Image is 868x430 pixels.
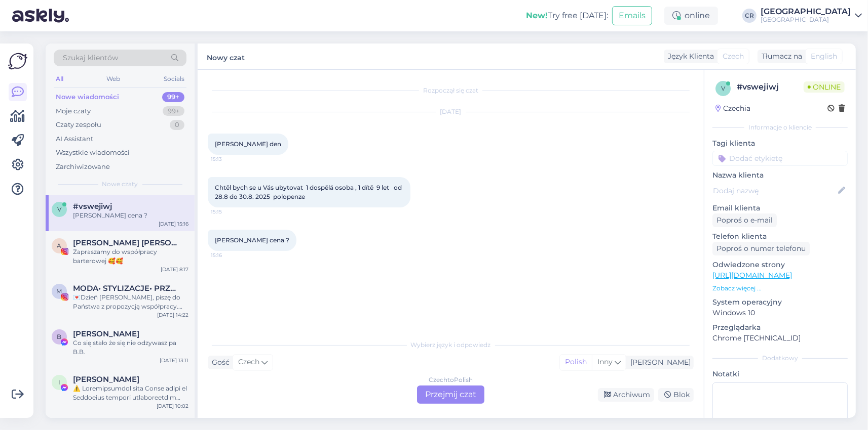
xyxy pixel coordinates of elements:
span: MODA• STYLIZACJE• PRZEGLĄDY KOLEKCJI [73,284,178,293]
img: Askly Logo [8,52,27,71]
input: Dodać etykietę [712,151,848,166]
input: Dodaj nazwę [713,185,836,196]
div: [DATE] 14:22 [157,311,188,319]
div: [GEOGRAPHIC_DATA] [761,8,851,16]
div: [DATE] 10:02 [157,402,188,410]
p: Nazwa klienta [712,170,848,181]
span: v [57,205,61,213]
span: Igor Jafar [73,375,139,384]
span: B [57,333,62,340]
a: [GEOGRAPHIC_DATA][GEOGRAPHIC_DATA] [761,8,862,24]
div: Wybierz język i odpowiedz [208,340,694,350]
div: [PERSON_NAME] cena ? [73,211,188,220]
div: AI Assistant [56,134,93,144]
div: Rozpoczął się czat [208,86,694,95]
p: Tagi klienta [712,138,848,149]
div: [PERSON_NAME] [626,357,691,368]
div: 99+ [162,92,184,102]
p: Email klienta [712,203,848,213]
div: [DATE] 13:11 [160,357,188,364]
p: Odwiedzone strony [712,260,848,270]
div: # vswejiwj [737,81,804,93]
span: Szukaj klientów [63,53,118,63]
span: Chtěl bych se u Vás ubytovat 1 dospělá osoba , 1 dítě 9 let od 28.8 do 30.8. 2025 polopenze [215,184,405,200]
div: 99+ [163,106,184,116]
div: Socials [162,72,186,85]
div: CR [742,9,757,23]
p: Chrome [TECHNICAL_ID] [712,333,848,343]
div: Moje czaty [56,106,91,116]
p: System operacyjny [712,297,848,308]
span: Inny [597,357,613,366]
div: Co się stało że się nie odzywasz pa B.B. [73,338,188,357]
div: online [664,7,718,25]
div: Zapraszamy do współpracy barterowej 🥰🥰 [73,247,188,266]
span: #vswejiwj [73,202,112,211]
span: 15:16 [211,251,249,259]
div: Archiwum [598,388,654,402]
div: Język Klienta [664,51,714,62]
div: All [54,72,65,85]
span: 15:13 [211,155,249,163]
span: A [57,242,62,249]
p: Przeglądarka [712,322,848,333]
a: [URL][DOMAIN_NAME] [712,271,792,280]
div: Poproś o numer telefonu [712,242,810,255]
div: Czechia [715,103,750,114]
div: [DATE] [208,107,694,116]
div: Blok [658,388,694,402]
span: Czech [723,51,744,62]
div: [GEOGRAPHIC_DATA] [761,16,851,24]
p: Zobacz więcej ... [712,284,848,293]
div: Zarchiwizowane [56,162,110,172]
div: [DATE] 8:17 [161,266,188,273]
span: Online [804,81,845,93]
div: Tłumacz na [758,51,802,62]
span: 15:15 [211,208,249,216]
div: Czech to Polish [429,375,473,384]
span: [PERSON_NAME] cena ? [215,236,289,244]
div: Informacje o kliencie [712,123,848,132]
div: Web [105,72,123,85]
div: Wszystkie wiadomości [56,148,130,158]
div: Polish [560,355,592,370]
div: 💌Dzień [PERSON_NAME], piszę do Państwa z propozycją współpracy. Chętnie odwiedziłabym Państwa hot... [73,293,188,311]
span: Anna Żukowska Ewa Adamczewska BLIŹNIACZKI • Bóg • rodzina • dom [73,238,178,247]
button: Emails [612,6,652,25]
span: I [58,378,60,386]
span: Czech [238,357,259,368]
b: New! [526,11,548,20]
label: Nowy czat [207,50,245,63]
div: Nowe wiadomości [56,92,119,102]
p: Windows 10 [712,308,848,318]
span: Bożena Bolewicz [73,329,139,338]
div: Poproś o e-mail [712,213,777,227]
span: M [57,287,62,295]
p: Telefon klienta [712,231,848,242]
div: ⚠️ Loremipsumdol sita Conse adipi el Seddoeius tempori utlaboreetd m aliqua enimadmini veniamqún... [73,384,188,402]
div: Dodatkowy [712,354,848,363]
div: Try free [DATE]: [526,10,608,22]
div: Czaty zespołu [56,120,101,130]
span: English [811,51,837,62]
p: Notatki [712,369,848,379]
span: [PERSON_NAME] den [215,140,281,148]
span: Nowe czaty [102,180,138,189]
div: Przejmij czat [417,385,484,404]
span: v [721,84,725,92]
div: 0 [170,120,184,130]
div: [DATE] 15:16 [159,220,188,228]
div: Gość [208,357,230,368]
